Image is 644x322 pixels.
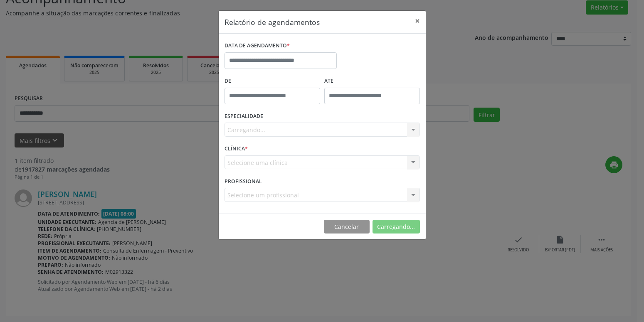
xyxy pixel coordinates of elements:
[225,75,320,88] label: De
[324,220,370,234] button: Cancelar
[324,75,420,88] label: ATÉ
[225,143,248,155] label: CLÍNICA
[409,11,426,31] button: Close
[225,110,263,123] label: ESPECIALIDADE
[225,39,290,52] label: DATA DE AGENDAMENTO
[225,17,320,27] h5: Relatório de agendamentos
[373,220,420,234] button: Carregando...
[225,175,262,188] label: PROFISSIONAL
